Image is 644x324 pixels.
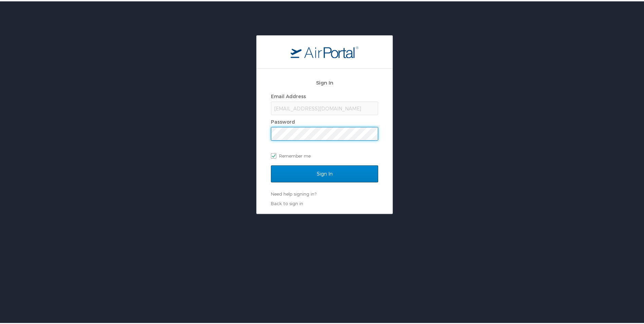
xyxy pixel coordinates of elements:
label: Password [271,118,295,123]
label: Email Address [271,92,306,98]
label: Remember me [271,149,378,160]
a: Need help signing in? [271,190,316,195]
input: Sign In [271,164,378,181]
a: Back to sign in [271,199,303,205]
h2: Sign In [271,77,378,85]
img: logo [291,44,358,57]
